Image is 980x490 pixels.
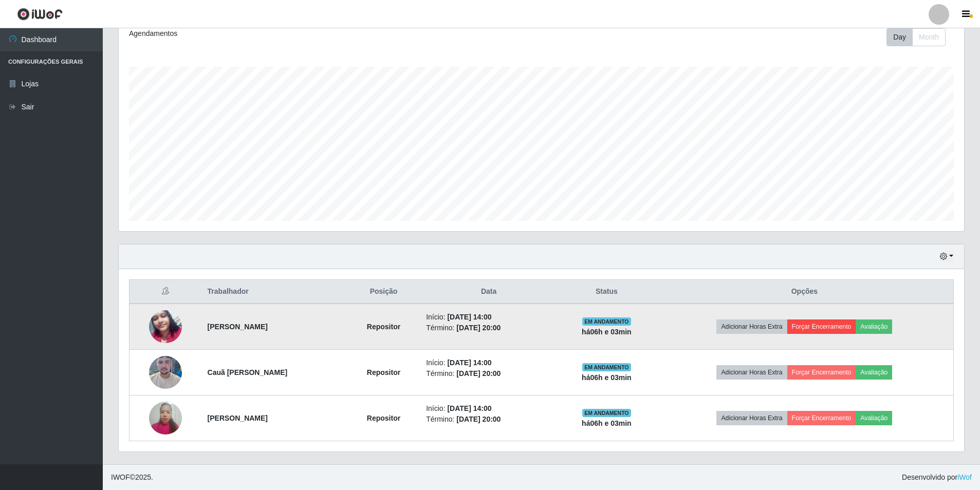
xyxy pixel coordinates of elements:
strong: [PERSON_NAME] [208,414,268,422]
img: 1757527651666.jpeg [149,336,182,409]
button: Month [912,28,946,46]
span: EM ANDAMENTO [582,363,631,371]
button: Adicionar Horas Extra [716,411,787,425]
strong: há 06 h e 03 min [582,373,632,382]
li: Término: [426,323,551,333]
span: © 2025 . [111,472,153,483]
strong: Repositor [367,414,400,422]
button: Forçar Encerramento [787,319,856,334]
div: First group [886,28,946,46]
time: [DATE] 14:00 [447,359,491,367]
span: IWOF [111,473,130,481]
li: Início: [426,312,551,323]
button: Forçar Encerramento [787,411,856,425]
img: 1757972947537.jpeg [149,396,182,440]
time: [DATE] 20:00 [456,324,501,332]
button: Adicionar Horas Extra [716,319,787,334]
strong: [PERSON_NAME] [208,323,268,331]
span: Desenvolvido por [902,472,972,483]
button: Adicionar Horas Extra [716,365,787,380]
time: [DATE] 20:00 [456,369,501,378]
span: EM ANDAMENTO [582,317,631,326]
th: Data [420,280,558,304]
strong: Repositor [367,368,400,376]
img: CoreUI Logo [17,8,63,21]
span: EM ANDAMENTO [582,409,631,417]
a: iWof [957,473,972,481]
time: [DATE] 20:00 [456,415,501,423]
li: Término: [426,414,551,425]
div: Agendamentos [129,28,464,39]
li: Término: [426,368,551,379]
li: Início: [426,403,551,414]
strong: há 06 h e 03 min [582,328,632,336]
button: Avaliação [856,365,892,380]
strong: Cauã [PERSON_NAME] [208,368,288,376]
strong: Repositor [367,323,400,331]
button: Avaliação [856,319,892,334]
time: [DATE] 14:00 [447,404,491,412]
button: Day [886,28,913,46]
th: Trabalhador [201,280,347,304]
strong: há 06 h e 03 min [582,419,632,427]
th: Posição [347,280,420,304]
img: 1755724312093.jpeg [149,305,182,348]
button: Forçar Encerramento [787,365,856,380]
li: Início: [426,357,551,368]
button: Avaliação [856,411,892,425]
div: Toolbar with button groups [886,28,954,46]
th: Opções [656,280,954,304]
th: Status [558,280,656,304]
time: [DATE] 14:00 [447,313,491,321]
